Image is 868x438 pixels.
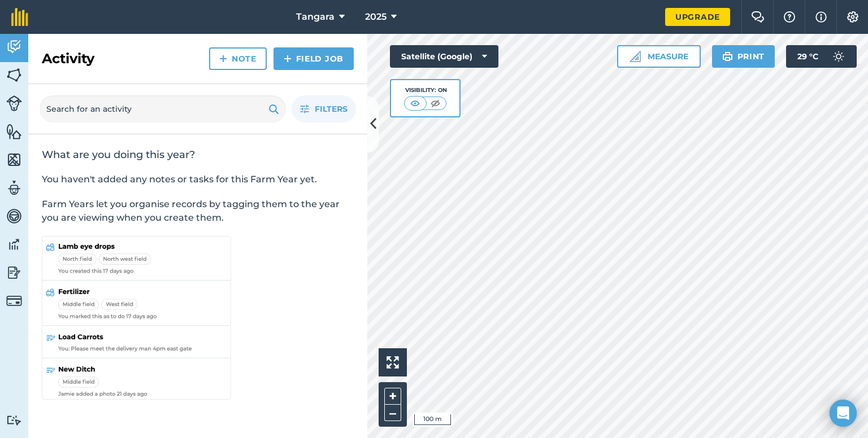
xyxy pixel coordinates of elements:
span: 29 ° C [797,45,818,68]
h2: Activity [42,50,94,68]
h2: What are you doing this year? [42,148,354,161]
img: Ruler icon [630,51,641,62]
img: svg+xml;base64,PD94bWwgdmVyc2lvbj0iMS4wIiBlbmNvZGluZz0idXRmLTgiPz4KPCEtLSBHZW5lcmF0b3I6IEFkb2JlIE... [6,38,22,55]
img: svg+xml;base64,PD94bWwgdmVyc2lvbj0iMS4wIiBlbmNvZGluZz0idXRmLTgiPz4KPCEtLSBHZW5lcmF0b3I6IEFkb2JlIE... [6,208,22,225]
img: svg+xml;base64,PHN2ZyB4bWxucz0iaHR0cDovL3d3dy53My5vcmcvMjAwMC9zdmciIHdpZHRoPSI1NiIgaGVpZ2h0PSI2MC... [6,123,22,140]
button: Satellite (Google) [390,45,498,68]
a: Note [209,47,267,70]
input: Search for an activity [40,95,286,122]
img: fieldmargin Logo [11,8,28,26]
a: Field Job [274,47,354,70]
img: Four arrows, one pointing top left, one top right, one bottom right and the last bottom left [387,356,399,369]
img: Two speech bubbles overlapping with the left bubble in the forefront [751,11,765,23]
span: Filters [315,103,348,115]
img: svg+xml;base64,PD94bWwgdmVyc2lvbj0iMS4wIiBlbmNvZGluZz0idXRmLTgiPz4KPCEtLSBHZW5lcmF0b3I6IEFkb2JlIE... [6,179,22,196]
img: svg+xml;base64,PHN2ZyB4bWxucz0iaHR0cDovL3d3dy53My5vcmcvMjAwMC9zdmciIHdpZHRoPSI1MCIgaGVpZ2h0PSI0MC... [428,98,442,109]
span: Tangara [296,10,335,24]
div: Visibility: On [404,86,447,95]
p: You haven't added any notes or tasks for this Farm Year yet. [42,173,354,186]
button: 29 °C [786,45,857,68]
button: + [384,388,401,405]
button: Measure [617,45,701,68]
img: svg+xml;base64,PD94bWwgdmVyc2lvbj0iMS4wIiBlbmNvZGluZz0idXRmLTgiPz4KPCEtLSBHZW5lcmF0b3I6IEFkb2JlIE... [6,236,22,253]
img: svg+xml;base64,PD94bWwgdmVyc2lvbj0iMS4wIiBlbmNvZGluZz0idXRmLTgiPz4KPCEtLSBHZW5lcmF0b3I6IEFkb2JlIE... [6,415,22,426]
img: svg+xml;base64,PHN2ZyB4bWxucz0iaHR0cDovL3d3dy53My5vcmcvMjAwMC9zdmciIHdpZHRoPSIxNyIgaGVpZ2h0PSIxNy... [815,10,827,24]
img: svg+xml;base64,PHN2ZyB4bWxucz0iaHR0cDovL3d3dy53My5vcmcvMjAwMC9zdmciIHdpZHRoPSIxOSIgaGVpZ2h0PSIyNC... [722,50,733,63]
img: A cog icon [846,11,860,23]
span: 2025 [365,10,387,24]
img: svg+xml;base64,PD94bWwgdmVyc2lvbj0iMS4wIiBlbmNvZGluZz0idXRmLTgiPz4KPCEtLSBHZW5lcmF0b3I6IEFkb2JlIE... [6,293,22,309]
button: Filters [292,95,356,122]
img: svg+xml;base64,PHN2ZyB4bWxucz0iaHR0cDovL3d3dy53My5vcmcvMjAwMC9zdmciIHdpZHRoPSIxOSIgaGVpZ2h0PSIyNC... [268,102,279,116]
img: svg+xml;base64,PHN2ZyB4bWxucz0iaHR0cDovL3d3dy53My5vcmcvMjAwMC9zdmciIHdpZHRoPSI1NiIgaGVpZ2h0PSI2MC... [6,151,22,168]
img: svg+xml;base64,PHN2ZyB4bWxucz0iaHR0cDovL3d3dy53My5vcmcvMjAwMC9zdmciIHdpZHRoPSIxNCIgaGVpZ2h0PSIyNC... [284,52,292,65]
img: svg+xml;base64,PHN2ZyB4bWxucz0iaHR0cDovL3d3dy53My5vcmcvMjAwMC9zdmciIHdpZHRoPSI1MCIgaGVpZ2h0PSI0MC... [408,98,422,109]
button: Print [712,45,775,68]
img: svg+xml;base64,PHN2ZyB4bWxucz0iaHR0cDovL3d3dy53My5vcmcvMjAwMC9zdmciIHdpZHRoPSIxNCIgaGVpZ2h0PSIyNC... [219,52,227,65]
img: svg+xml;base64,PHN2ZyB4bWxucz0iaHR0cDovL3d3dy53My5vcmcvMjAwMC9zdmciIHdpZHRoPSI1NiIgaGVpZ2h0PSI2MC... [6,67,22,84]
img: svg+xml;base64,PD94bWwgdmVyc2lvbj0iMS4wIiBlbmNvZGluZz0idXRmLTgiPz4KPCEtLSBHZW5lcmF0b3I6IEFkb2JlIE... [6,264,22,281]
div: Open Intercom Messenger [830,400,857,427]
img: A question mark icon [783,11,796,23]
button: – [384,405,401,421]
img: svg+xml;base64,PD94bWwgdmVyc2lvbj0iMS4wIiBlbmNvZGluZz0idXRmLTgiPz4KPCEtLSBHZW5lcmF0b3I6IEFkb2JlIE... [827,45,850,68]
a: Upgrade [665,8,730,26]
img: svg+xml;base64,PD94bWwgdmVyc2lvbj0iMS4wIiBlbmNvZGluZz0idXRmLTgiPz4KPCEtLSBHZW5lcmF0b3I6IEFkb2JlIE... [6,95,22,111]
p: Farm Years let you organise records by tagging them to the year you are viewing when you create t... [42,198,354,225]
